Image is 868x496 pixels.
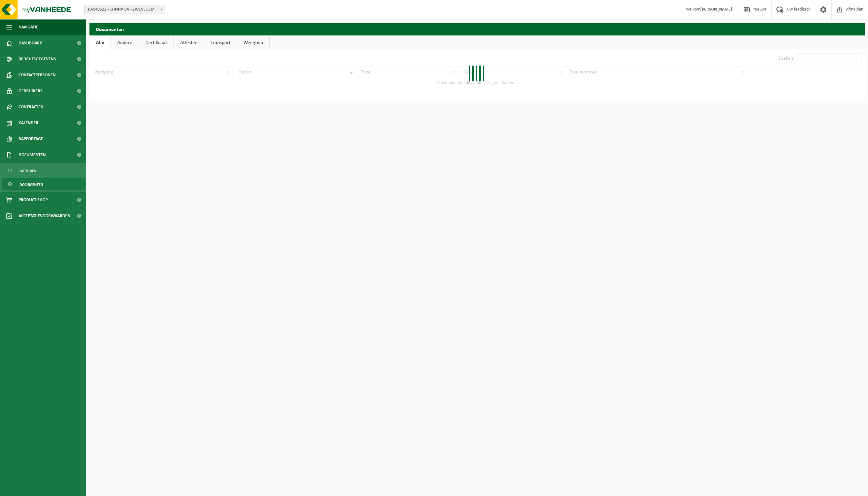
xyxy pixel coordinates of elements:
[19,208,70,224] span: Acceptatievoorwaarden
[84,5,165,14] span: 10-949522 - SYINNA BV - ZWEVEGEM
[19,67,56,83] span: Contactpersonen
[19,35,42,51] span: Dashboard
[19,83,42,99] span: Gebruikers
[19,179,43,191] span: Documenten
[3,482,107,496] iframe: chat widget
[700,7,732,12] strong: [PERSON_NAME]
[19,165,36,177] span: Facturen
[19,19,38,35] span: Navigatie
[19,51,56,67] span: Bedrijfsgegevens
[89,35,111,50] a: Alle
[89,23,865,35] h2: Documenten
[19,115,38,131] span: Kalender
[19,192,48,208] span: Product Shop
[19,131,43,147] span: Rapportage
[139,35,173,50] a: Certificaat
[2,178,85,190] a: Documenten
[2,164,85,177] a: Facturen
[19,147,46,163] span: Documenten
[19,99,43,115] span: Contracten
[174,35,204,50] a: Attesten
[111,35,139,50] a: Andere
[85,5,165,14] span: 10-949522 - SYINNA BV - ZWEVEGEM
[237,35,269,50] a: Weegbon
[204,35,237,50] a: Transport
